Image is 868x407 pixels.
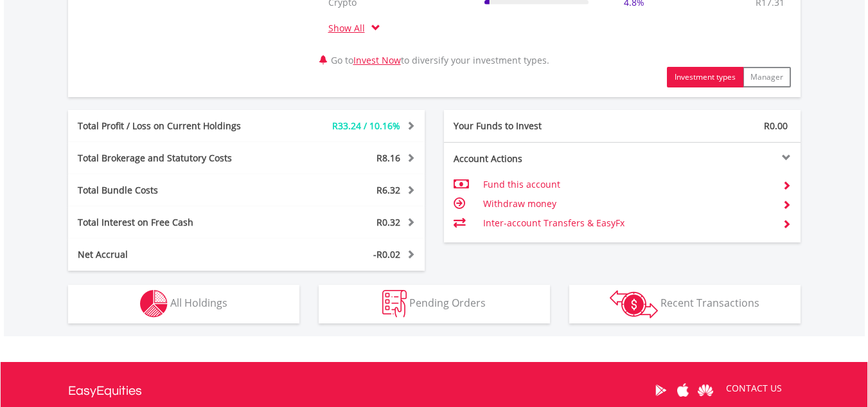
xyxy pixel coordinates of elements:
button: Manager [743,67,791,87]
span: R0.32 [376,216,400,228]
td: Inter-account Transfers & EasyFx [483,213,772,233]
img: holdings-wht.png [140,290,168,318]
div: Total Profit / Loss on Current Holdings [68,120,276,132]
a: Invest Now [353,54,401,66]
div: Total Bundle Costs [68,184,276,197]
span: All Holdings [170,296,227,310]
button: Pending Orders [319,285,550,323]
img: transactions-zar-wht.png [610,290,658,318]
span: R8.16 [376,152,400,164]
div: Total Brokerage and Statutory Costs [68,152,276,165]
span: R33.24 / 10.16% [332,120,400,132]
a: Show All [328,22,371,34]
button: All Holdings [68,285,299,323]
div: Your Funds to Invest [444,120,623,132]
td: Fund this account [483,175,772,194]
button: Investment types [667,67,743,87]
img: pending_instructions-wht.png [382,290,407,318]
div: Account Actions [444,152,623,165]
span: -R0.02 [373,248,400,260]
span: R0.00 [764,120,788,132]
span: Recent Transactions [660,296,759,310]
td: Withdraw money [483,194,772,213]
div: Net Accrual [68,248,276,261]
div: Total Interest on Free Cash [68,216,276,229]
a: CONTACT US [717,370,791,406]
span: R6.32 [376,184,400,196]
span: Pending Orders [409,296,486,310]
button: Recent Transactions [569,285,801,323]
